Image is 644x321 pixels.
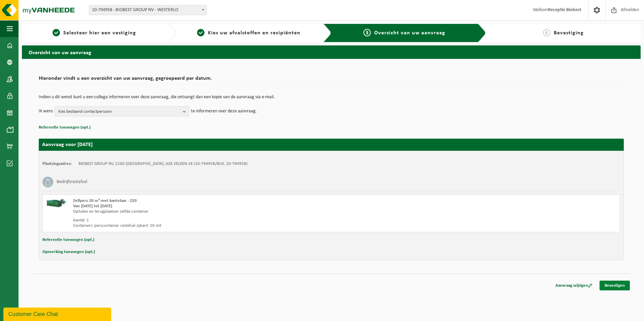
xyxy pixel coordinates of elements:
[39,76,624,85] h2: Hieronder vindt u een overzicht van uw aanvraag, gegroepeerd per datum.
[73,199,137,203] span: Zelfpers 20 m³ met kantelaar - Z20
[73,204,112,208] strong: Van [DATE] tot [DATE]
[3,306,112,321] iframe: chat widget
[39,106,53,116] p: Ik wens
[89,5,207,15] span: 10-794958 - BIOBEST GROUP NV - WESTERLO
[180,29,318,37] a: 2Kies uw afvalstoffen en recipiënten
[191,106,257,116] p: te informeren over deze aanvraag.
[39,95,624,100] p: Indien u dit wenst kunt u een collega informeren over deze aanvraag, die ontvangt dan een kopie v...
[53,29,60,36] span: 1
[543,29,550,36] span: 4
[57,177,87,187] h3: Bedrijfsrestafval
[600,281,630,290] a: Bevestigen
[78,161,248,167] td: BIOBEST GROUP NV, 2260 [GEOGRAPHIC_DATA], ILSE VELDEN 18 (10-794958/BUS, 10-794958)
[42,142,93,147] strong: Aanvraag voor [DATE]
[374,30,445,36] span: Overzicht van uw aanvraag
[39,123,91,132] button: Referentie toevoegen (opt.)
[73,209,358,214] div: Ophalen en terugplaatsen zelfde container
[25,29,163,37] a: 1Selecteer hier een vestiging
[42,236,94,244] button: Referentie toevoegen (opt.)
[22,45,641,59] h2: Overzicht van uw aanvraag
[55,106,189,116] button: Kies bestaand contactpersoon
[197,29,204,36] span: 2
[46,198,66,208] img: HK-XZ-20-GN-01.png
[63,30,136,36] span: Selecteer hier een vestiging
[548,7,581,12] strong: Receptie Biobest
[554,30,584,36] span: Bevestiging
[58,107,180,117] span: Kies bestaand contactpersoon
[42,162,72,166] strong: Plaatsingsadres:
[89,5,206,15] span: 10-794958 - BIOBEST GROUP NV - WESTERLO
[73,223,358,228] div: Containers: perscontainer restafval zijkant: 20 m3
[73,218,358,223] div: Aantal: 1
[363,29,371,36] span: 3
[42,248,95,256] button: Opmerking toevoegen (opt.)
[208,30,300,36] span: Kies uw afvalstoffen en recipiënten
[550,281,598,290] a: Aanvraag wijzigen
